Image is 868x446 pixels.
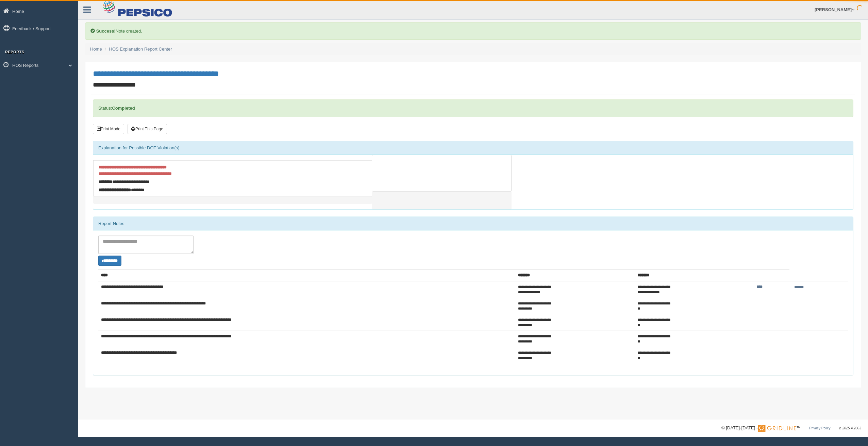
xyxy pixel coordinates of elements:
[758,425,796,432] img: Gridline
[128,124,167,134] button: Print This Page
[90,47,102,52] a: Home
[809,426,830,430] a: Privacy Policy
[96,29,116,34] b: Success!
[839,426,861,430] span: v. 2025.4.2063
[93,141,853,155] div: Explanation for Possible DOT Violation(s)
[721,425,861,432] div: © [DATE]-[DATE] - ™
[93,99,853,117] div: Status:
[98,256,121,266] button: Change Filter Options
[109,47,172,52] a: HOS Explanation Report Center
[112,106,135,111] strong: Completed
[93,124,124,134] button: Print Mode
[93,217,853,230] div: Report Notes
[85,22,861,40] div: Note created.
